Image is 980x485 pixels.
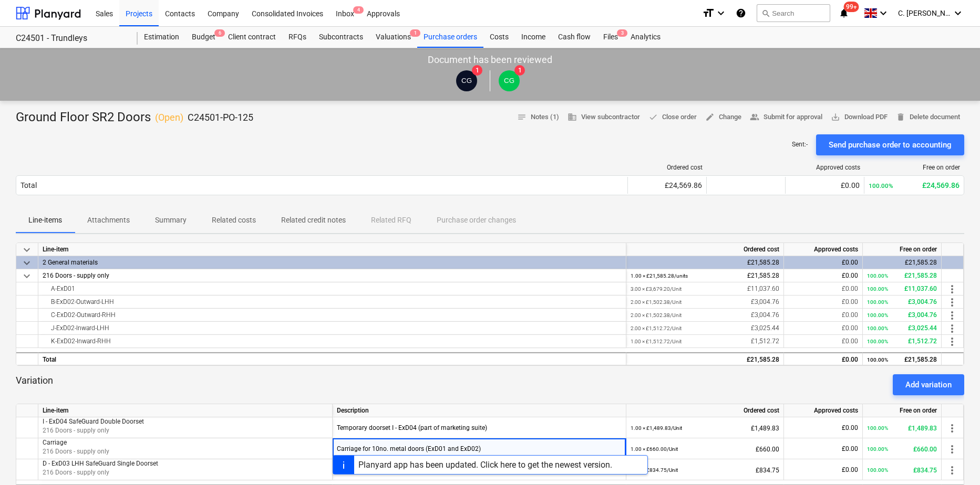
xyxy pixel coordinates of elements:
p: Variation [16,374,53,395]
div: £3,025.44 [867,322,937,335]
div: Approved costs [784,243,863,256]
small: 3.00 × £3,679.20 / Unit [631,286,682,292]
span: keyboard_arrow_down [20,257,33,269]
div: £21,585.28 [867,256,937,269]
button: View subcontractor [563,109,644,125]
div: Description [333,404,626,417]
div: £660.00 [631,438,779,460]
small: 2.00 × £1,502.38 / Unit [631,312,682,318]
div: £0.00 [788,459,858,480]
span: Carriage [43,439,67,446]
span: 216 Doors - supply only [43,272,109,279]
span: 1 [472,65,482,76]
small: 100.00% [867,446,888,452]
div: Temporary doorset I - ExD04 (part of marketing suite) [337,417,622,438]
div: £11,037.60 [867,282,937,296]
button: Add variation [893,374,964,395]
div: Free on order [869,164,960,171]
div: £0.00 [788,296,858,309]
div: £21,585.28 [867,353,937,366]
span: more_vert [946,422,958,435]
small: 100.00% [867,299,888,305]
a: Estimation [138,27,185,48]
div: 2 General materials [43,256,622,269]
small: 100.00% [867,325,888,331]
span: 1 [514,65,525,76]
span: Change [705,111,741,123]
div: Free on order [863,404,942,417]
div: £0.00 [788,417,858,438]
div: £3,025.44 [631,322,779,335]
div: £0.00 [788,322,858,335]
div: Line-item [38,404,333,417]
div: £3,004.76 [631,296,779,309]
div: £11,037.60 [631,282,779,296]
div: Budget [185,27,222,48]
div: £1,489.83 [631,417,779,439]
div: Ordered cost [626,404,784,417]
a: Valuations1 [369,27,417,48]
div: £24,569.86 [632,181,702,189]
div: A-ExD01 [43,282,622,295]
div: Approved costs [790,164,860,171]
small: 100.00% [867,357,888,363]
span: 1 [410,29,420,37]
span: more_vert [946,464,958,477]
div: Carriage for 10no. metal doors (ExD01 and ExD02) [337,438,622,459]
span: edit [705,112,715,122]
small: 100.00% [867,312,888,318]
div: £0.00 [788,353,858,366]
div: Ground Floor SR2 Doors [16,109,253,126]
div: Planyard app has been updated. Click here to get the newest version. [358,460,612,470]
span: more_vert [946,296,958,309]
a: Subcontracts [313,27,369,48]
div: K-ExD02-Inward-RHH [43,335,622,347]
span: 216 Doors - supply only [43,448,109,455]
a: RFQs [282,27,313,48]
div: J-ExD02-Inward-LHH [43,322,622,334]
div: Line-item [38,243,626,256]
button: Change [701,109,746,125]
small: 100.00% [867,339,888,344]
a: Income [515,27,552,48]
small: 1.00 × £1,512.72 / Unit [631,339,682,344]
p: Related credit notes [281,215,346,226]
button: Download PDF [827,109,892,125]
button: Notes (1) [513,109,563,125]
a: Cash flow [552,27,597,48]
div: £3,004.76 [867,296,937,309]
span: business [568,112,577,122]
span: save_alt [831,112,840,122]
small: 1.00 × £21,585.28 / units [631,273,688,279]
p: Summary [155,215,187,226]
small: 100.00% [867,273,888,279]
button: Submit for approval [746,109,827,125]
span: View subcontractor [568,111,640,123]
span: more_vert [946,309,958,322]
span: delete [896,112,905,122]
p: Line-items [28,215,62,226]
div: Send purchase order to accounting [829,138,952,152]
a: Client contract [222,27,282,48]
p: Related costs [212,215,256,226]
span: CG [461,77,472,85]
small: 1.00 × £660.00 / Unit [631,446,678,452]
small: 1.00 × £1,489.83 / Unit [631,425,682,431]
div: £0.00 [788,335,858,348]
div: C24501 - Trundleys [16,33,125,44]
div: £3,004.76 [867,309,937,322]
div: Add variation [905,378,952,392]
div: £660.00 [867,438,937,460]
div: £0.00 [788,282,858,296]
span: keyboard_arrow_down [20,244,33,256]
span: I - ExD04 SafeGuard Double Doorset [43,418,144,425]
div: Total [38,352,626,365]
p: Sent : - [792,140,808,149]
a: Budget6 [185,27,222,48]
a: Analytics [624,27,667,48]
small: 100.00% [867,286,888,292]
